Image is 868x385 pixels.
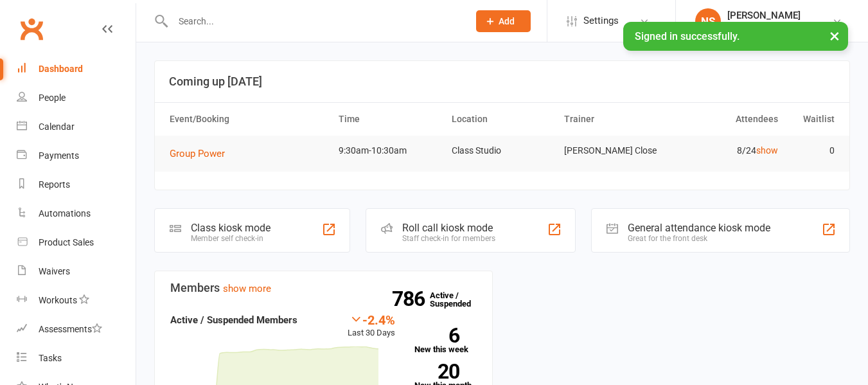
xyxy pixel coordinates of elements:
span: Settings [583,6,619,35]
h3: Coming up [DATE] [169,75,835,88]
span: Signed in successfully. [635,30,740,42]
a: Tasks [17,344,136,373]
a: show [756,145,778,156]
a: show more [223,283,271,294]
th: Time [333,103,446,136]
td: [PERSON_NAME] Close [558,136,671,166]
span: Add [499,16,515,26]
div: Class kiosk mode [191,222,270,234]
div: Member self check-in [191,234,270,243]
div: Product Sales [39,237,94,247]
td: 8/24 [671,136,784,166]
td: 9:30am-10:30am [333,136,446,166]
a: Dashboard [17,55,136,84]
div: Workouts [39,295,77,305]
div: Last 30 Days [348,312,395,340]
th: Waitlist [784,103,840,136]
a: Payments [17,141,136,170]
a: People [17,84,136,112]
div: General attendance kiosk mode [628,222,770,234]
div: Automations [39,208,91,219]
a: 6New this week [414,328,477,354]
div: Reports [39,179,70,190]
div: Assessments [39,324,102,334]
div: -2.4% [348,312,395,327]
a: Reports [17,170,136,199]
div: Tasks [39,353,62,363]
a: Automations [17,199,136,228]
a: Assessments [17,315,136,344]
button: Group Power [170,146,234,161]
strong: Active / Suspended Members [170,314,297,326]
div: Waivers [39,266,70,276]
div: People [39,93,66,103]
div: Great for the front desk [628,234,770,243]
a: Product Sales [17,228,136,257]
th: Location [446,103,559,136]
strong: 20 [414,362,459,381]
a: Workouts [17,286,136,315]
div: Roll call kiosk mode [402,222,495,234]
div: NRG Fitness Centre [727,21,805,33]
input: Search... [169,12,459,30]
th: Event/Booking [164,103,333,136]
th: Attendees [671,103,784,136]
button: × [823,22,846,49]
span: Group Power [170,148,225,159]
div: Dashboard [39,64,83,74]
h3: Members [170,282,477,294]
strong: 786 [392,289,430,309]
button: Add [476,10,531,32]
a: Clubworx [15,13,48,45]
td: Class Studio [446,136,559,166]
td: 0 [784,136,840,166]
div: [PERSON_NAME] [727,10,805,21]
th: Trainer [558,103,671,136]
a: 786Active / Suspended [430,282,486,318]
strong: 6 [414,326,459,345]
div: Staff check-in for members [402,234,495,243]
div: Payments [39,150,79,161]
div: NS [695,8,721,34]
a: Waivers [17,257,136,286]
a: Calendar [17,112,136,141]
div: Calendar [39,121,75,132]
